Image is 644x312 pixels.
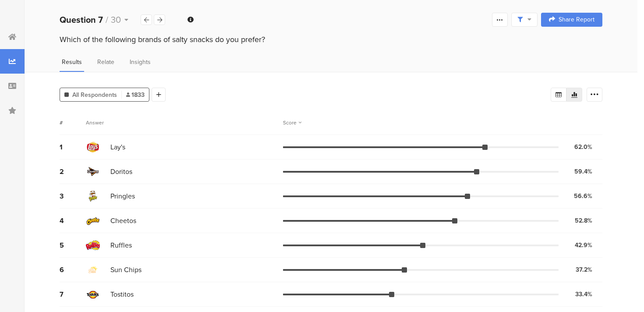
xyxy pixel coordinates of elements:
b: Question 7 [60,13,103,26]
div: 7 [60,289,86,299]
div: 5 [60,240,86,250]
span: All Respondents [72,90,117,99]
span: 30 [111,13,121,26]
span: / [106,13,108,26]
div: 62.0% [574,142,592,152]
span: Doritos [110,167,132,177]
span: Lay's [110,142,125,152]
img: d3718dnoaommpf.cloudfront.net%2Fitem%2F0e74efcd418749bd082d.png [86,165,100,179]
div: # [60,119,86,127]
div: Which of the following brands of salty snacks do you prefer? [60,34,602,45]
div: Score [283,119,301,127]
span: Tostitos [110,289,134,299]
span: Sun Chips [110,265,142,275]
img: d3718dnoaommpf.cloudfront.net%2Fitem%2F06da664bdc0ea56fc782.png [86,263,100,277]
div: 59.4% [574,167,592,176]
img: d3718dnoaommpf.cloudfront.net%2Fitem%2F4b97de38fa74b891da9c.png [86,238,100,252]
div: 2 [60,167,86,177]
img: d3718dnoaommpf.cloudfront.net%2Fitem%2Fc2f6a35aed3dfb1956d0.png [86,140,100,154]
img: d3718dnoaommpf.cloudfront.net%2Fitem%2F63f4f1cc1ce82d43c46c.png [86,189,100,203]
span: Cheetos [110,216,136,226]
span: Share Report [559,17,594,23]
span: Results [62,57,82,67]
div: 52.8% [575,216,592,225]
div: 3 [60,191,86,201]
span: 1833 [126,90,145,99]
div: 37.2% [576,265,592,274]
span: Insights [130,57,151,67]
div: 56.6% [574,191,592,201]
div: 6 [60,265,86,275]
span: Ruffles [110,240,132,250]
div: 4 [60,216,86,226]
div: 33.4% [575,290,592,299]
img: d3718dnoaommpf.cloudfront.net%2Fitem%2F23554f0b511cbcd438c7.png [86,287,100,301]
img: d3718dnoaommpf.cloudfront.net%2Fitem%2Fce136e4c9bae80a80f4f.png [86,214,100,228]
div: 1 [60,142,86,152]
span: Relate [97,57,114,67]
span: Pringles [110,191,135,201]
div: Answer [86,119,104,127]
div: 42.9% [575,241,592,250]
